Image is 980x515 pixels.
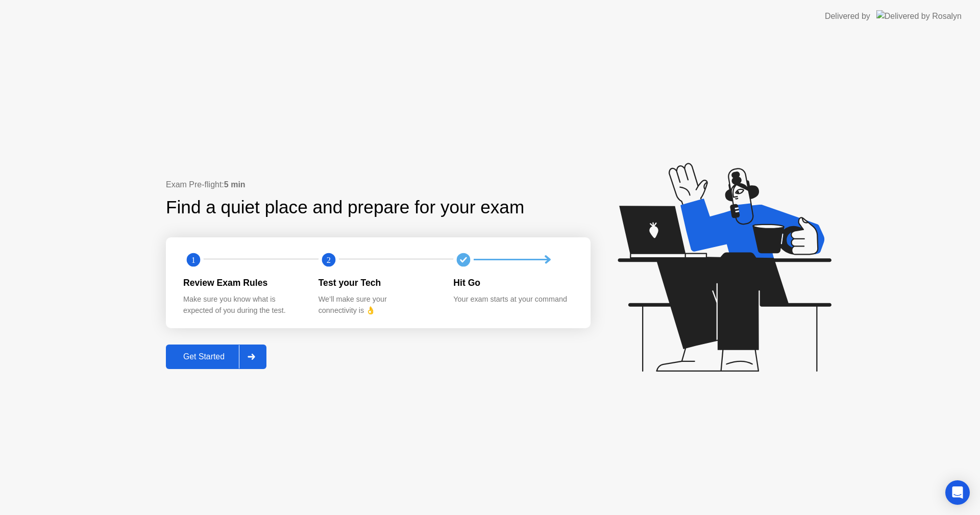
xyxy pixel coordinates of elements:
div: We’ll make sure your connectivity is 👌 [318,294,437,316]
text: 2 [327,255,331,264]
div: Review Exam Rules [183,276,302,289]
div: Find a quiet place and prepare for your exam [166,194,526,221]
img: Delivered by Rosalyn [876,10,962,22]
div: Your exam starts at your command [453,294,572,305]
text: 1 [191,255,195,264]
b: 5 min [224,180,246,189]
div: Test your Tech [318,276,437,289]
div: Make sure you know what is expected of you during the test. [183,294,302,316]
button: Get Started [166,345,266,369]
div: Get Started [169,352,239,361]
div: Delivered by [825,10,870,22]
div: Open Intercom Messenger [945,480,970,505]
div: Hit Go [453,276,572,289]
div: Exam Pre-flight: [166,179,591,191]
